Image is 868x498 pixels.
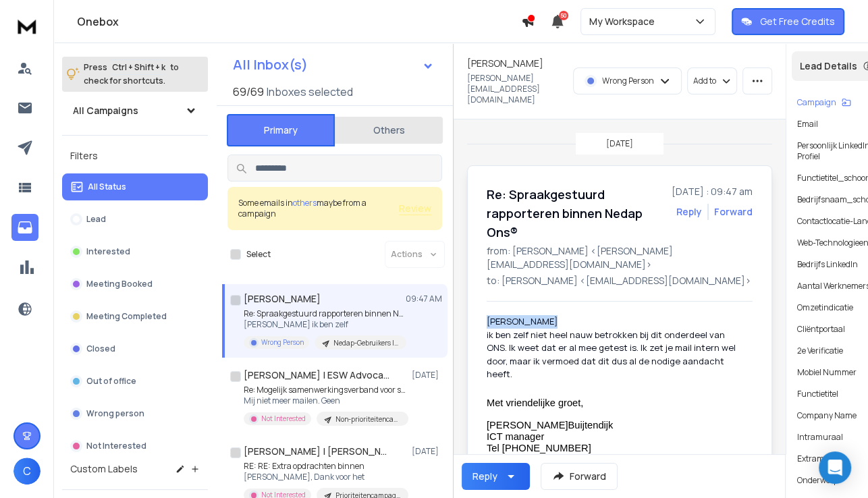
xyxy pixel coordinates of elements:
h1: Onebox [77,13,521,30]
div: Some emails in maybe from a campaign [238,198,399,219]
button: C [13,458,40,485]
button: Primary [227,114,335,146]
p: Non-prioriteitencampagne Hele Dag | Eleads [335,414,400,424]
img: logo [13,13,40,38]
button: Forward [541,463,618,490]
p: to: [PERSON_NAME] <[EMAIL_ADDRESS][DOMAIN_NAME]> [487,274,753,287]
div: [PERSON_NAME] [487,315,742,329]
p: Get Free Credits [760,15,835,28]
div: Reply [472,470,497,483]
h1: [PERSON_NAME] [244,292,321,306]
p: Mij niet meer mailen. Geen [244,395,406,406]
p: Omzetindicatie [797,302,853,313]
p: Functietitel [797,389,838,399]
button: Reply [462,463,530,490]
p: onderwerp [797,475,838,486]
p: Meeting Completed [86,311,167,322]
h3: Filters [62,146,208,165]
button: All Campaigns [62,97,208,124]
p: My Workspace [589,15,660,28]
h1: [PERSON_NAME] | [PERSON_NAME] [244,445,392,458]
p: [PERSON_NAME] ik ben zelf [244,319,406,330]
h1: All Campaigns [73,104,138,117]
span: 69 / 69 [233,84,264,100]
p: 09:47 AM [406,294,442,304]
button: Lead [62,206,208,233]
p: from: [PERSON_NAME] <[PERSON_NAME][EMAIL_ADDRESS][DOMAIN_NAME]> [487,244,753,271]
p: All Status [88,182,126,192]
span: Ctrl + Shift + k [110,59,167,75]
button: Wrong person [62,400,208,427]
p: RE: RE: Extra opdrachten binnen [244,461,406,472]
p: Mobiel Nummer [797,367,857,378]
button: Not Interested [62,433,208,460]
h1: All Inbox(s) [233,58,308,72]
label: Select [246,249,271,260]
p: Closed [86,343,115,354]
button: Out of office [62,368,208,395]
p: [DATE] [412,370,442,381]
button: Review [399,202,431,215]
h3: Inboxes selected [267,84,353,100]
p: Re: Mogelijk samenwerkingsverband voor strafrecht [244,385,406,395]
h1: [PERSON_NAME] | ESW Advocaten [244,368,392,382]
p: Lead Details [800,59,857,73]
p: Re: Spraakgestuurd rapporteren binnen Nedap [244,308,406,319]
p: Email [797,119,818,130]
p: [PERSON_NAME] [487,420,742,431]
button: Meeting Completed [62,303,208,330]
div: Open Intercom Messenger [819,451,851,484]
p: [DATE] [606,138,633,149]
p: [PERSON_NAME], Dank voor het [244,472,406,482]
p: Wrong person [86,408,144,419]
span: ICT manager Tel [PHONE_NUMBER] [487,431,591,453]
p: Bedrijfs LinkedIn [797,259,858,270]
button: Interested [62,238,208,265]
p: Add to [693,76,716,86]
p: Not Interested [261,414,306,424]
button: Closed [62,335,208,362]
p: 2e Verificatie [797,345,843,356]
p: Wrong Person [602,76,654,86]
span: Buijtendijk [568,420,614,431]
p: Extramuraal [797,453,844,464]
p: Meeting Booked [86,279,153,289]
p: Interested [86,246,130,257]
h1: Re: Spraakgestuurd rapporteren binnen Nedap Ons® [487,185,663,242]
p: Cliëntportaal [797,324,845,335]
p: Wrong Person [261,337,304,348]
p: Intramuraal [797,432,843,443]
p: Nedap-Gebruikers | September + Oktober 2025 [333,338,398,348]
p: Out of office [86,376,136,387]
p: Company Name [797,410,857,421]
p: [DATE] [412,446,442,457]
div: Forward [714,205,753,219]
button: Campaign [797,97,851,108]
p: [PERSON_NAME][EMAIL_ADDRESS][DOMAIN_NAME] [467,73,565,105]
h3: Custom Labels [70,462,138,476]
h1: [PERSON_NAME] [467,57,543,70]
button: All Status [62,173,208,200]
button: Reply [676,205,702,219]
button: Meeting Booked [62,271,208,298]
button: Others [335,115,443,145]
p: Press to check for shortcuts. [84,61,179,88]
button: All Inbox(s) [222,51,445,78]
button: Get Free Credits [732,8,844,35]
p: Campaign [797,97,836,108]
p: Met vriendelijke groet, [487,397,742,409]
div: ik ben zelf niet heel nauw betrokken bij dit onderdeel van ONS. Ik weet dat er al mee getest is. ... [487,329,742,381]
span: others [293,197,317,209]
p: [DATE] : 09:47 am [672,185,753,198]
p: Lead [86,214,106,225]
span: 50 [559,11,568,20]
p: Not Interested [86,441,146,451]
